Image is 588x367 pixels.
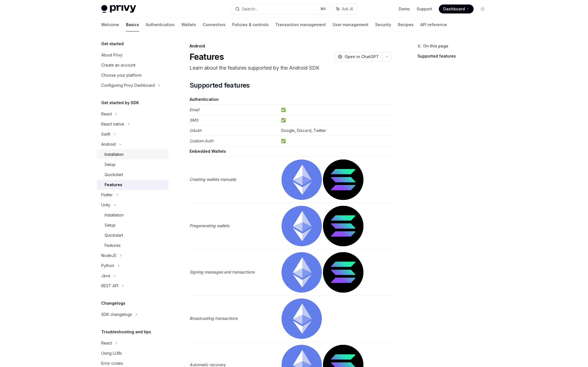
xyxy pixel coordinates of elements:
[181,18,196,31] a: Wallets
[101,62,135,69] div: Create an account
[101,121,124,127] div: React native
[334,52,382,61] button: Open in ChatGPT
[190,223,229,228] em: Pregenerating wallets
[105,161,116,168] div: Setup
[398,18,414,31] a: Recipes
[105,232,123,239] div: Quickstart
[190,316,237,321] em: Broadcasting transactions
[146,18,175,31] a: Authentication
[97,159,169,170] a: Setup
[375,18,391,31] a: Security
[105,212,124,218] div: Installation
[97,170,169,180] a: Quickstart
[279,115,392,126] td: ✅
[101,52,123,58] div: About Privy
[101,18,119,31] a: Welcome
[97,70,169,80] a: Choose your platform
[190,128,201,133] em: OAuth
[190,362,226,367] em: Automatic recovery
[282,298,322,339] img: ethereum.png
[190,64,392,72] p: Learn about the features supported by the Android SDK
[97,220,169,230] a: Setup
[423,43,448,49] span: On this page
[97,240,169,250] a: Features
[101,72,142,79] div: Choose your platform
[345,54,379,60] span: Open in ChatGPT
[97,50,169,60] a: About Privy
[282,252,322,293] img: ethereum.png
[105,222,116,229] div: Setup
[399,6,410,12] a: Demo
[101,99,139,106] h5: Get started by SDK
[418,52,492,61] a: Supported features
[101,300,125,307] h5: Changelogs
[97,348,169,358] a: Using LLMs
[101,141,116,148] div: Android
[105,181,122,188] div: Features
[101,5,136,13] img: light logo
[101,202,110,208] div: Unity
[97,149,169,159] a: Installation
[105,242,121,249] div: Features
[101,131,110,138] div: Swift
[190,107,199,112] em: Email
[101,40,124,47] h5: Get started
[105,151,124,158] div: Installation
[232,18,269,31] a: Policies & controls
[242,6,258,12] div: Search...
[190,97,219,102] strong: Authentication
[97,180,169,190] a: Features
[101,252,116,259] div: NodeJS
[279,126,392,136] td: Google, Discord, Twitter
[443,6,465,12] span: Dashboard
[190,81,250,90] span: Supported features
[190,52,224,62] h1: Features
[231,4,329,14] button: Search...⌘K
[190,177,236,182] em: Creating wallets manually
[190,43,392,49] div: Android
[282,206,322,246] img: ethereum.png
[279,105,392,115] td: ✅
[101,360,123,367] div: Error codes
[275,18,326,31] a: Transaction management
[190,270,255,274] em: Signing messages and transactions
[97,210,169,220] a: Installation
[101,272,110,279] div: Java
[101,350,122,357] div: Using LLMs
[126,18,139,31] a: Basics
[420,18,447,31] a: API reference
[320,7,326,11] span: ⌘ K
[333,18,368,31] a: User management
[101,111,112,117] div: React
[282,159,322,200] img: ethereum.png
[323,159,363,200] img: solana.png
[97,60,169,70] a: Create an account
[101,340,112,347] div: React
[203,18,225,31] a: Connectors
[101,82,155,89] div: Configuring Privy Dashboard
[439,4,474,13] a: Dashboard
[101,282,118,289] div: REST API
[323,252,363,293] img: solana.png
[101,329,151,335] h5: Troubleshooting and tips
[323,206,363,246] img: solana.png
[101,262,114,269] div: Python
[332,4,357,14] button: Ask AI
[105,171,123,178] div: Quickstart
[190,118,198,122] em: SMS
[101,311,132,318] div: SDK changelogs
[97,230,169,240] a: Quickstart
[342,6,353,12] span: Ask AI
[478,4,487,13] button: Toggle dark mode
[190,138,213,143] em: Custom Auth
[101,192,113,198] div: Flutter
[279,136,392,146] td: ✅
[190,149,226,154] strong: Embedded Wallets
[417,6,432,12] a: Support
